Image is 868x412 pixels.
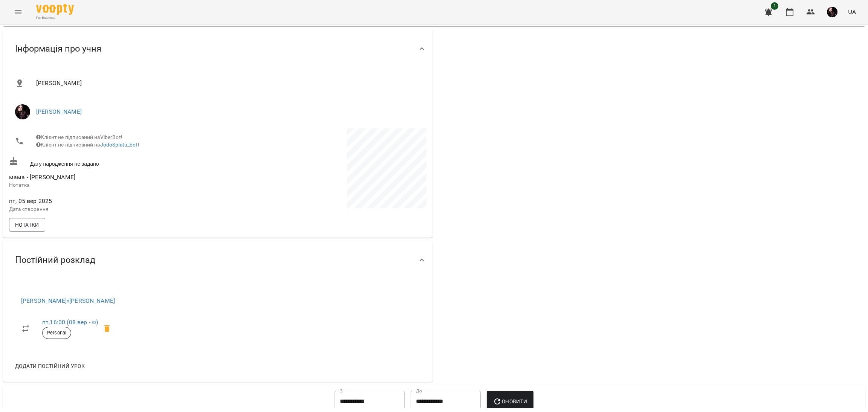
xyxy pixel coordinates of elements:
span: Нотатки [15,220,39,229]
span: Видалити приватний урок Абрамова Анастасія пт 16:00 клієнта Захар Макогін [98,319,116,337]
span: 1 [771,2,778,10]
span: For Business [36,15,74,20]
img: Voopty Logo [36,4,74,15]
div: Інформація про учня [3,29,432,68]
button: Menu [9,3,27,21]
span: UA [848,8,856,16]
span: Постійний розклад [15,254,95,266]
p: Нотатка [9,182,216,189]
span: Personal [43,330,71,336]
a: [PERSON_NAME] [36,108,82,115]
a: JodoSplatu_bot [100,142,138,148]
img: c92daf42e94a56623d94c35acff0251f.jpg [827,7,837,17]
span: пт, 05 вер 2025 [9,197,216,206]
button: Оновити [487,391,533,412]
span: Інформація про учня [15,43,101,55]
span: Оновити [493,397,527,406]
span: Клієнт не підписаний на ViberBot! [36,134,122,140]
a: [PERSON_NAME]»[PERSON_NAME] [21,297,115,304]
a: пт,16:00 (08 вер - ∞) [42,319,98,326]
span: Клієнт не підписаний на ! [36,142,139,148]
div: Постійний розклад [3,241,432,279]
span: мама - [PERSON_NAME] [9,174,75,181]
div: Дату народження не задано [8,155,218,169]
span: [PERSON_NAME] [36,79,420,88]
button: Додати постійний урок [12,359,88,373]
button: UA [845,5,859,19]
button: Нотатки [9,218,45,232]
img: Анастасія Абрамова [15,104,30,119]
p: Дата створення [9,206,216,213]
span: Додати постійний урок [15,362,85,371]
